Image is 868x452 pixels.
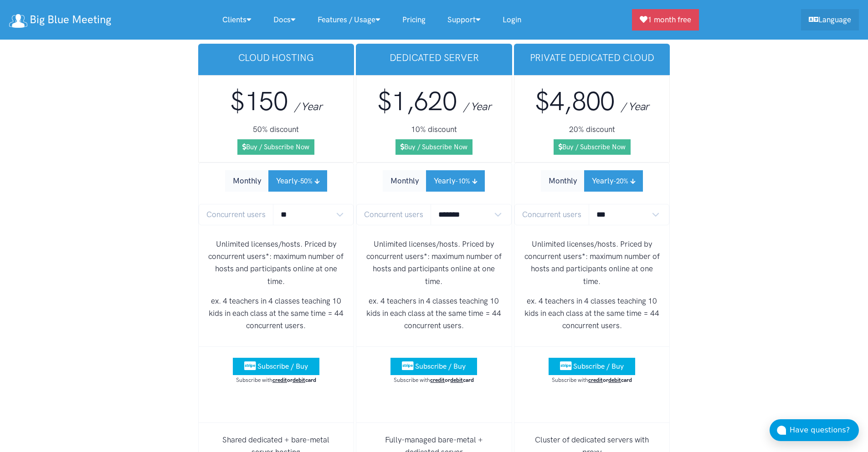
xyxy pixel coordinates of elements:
[522,238,663,288] p: Unlimited licenses/hosts. Priced by concurrent users*: maximum number of hosts and participants o...
[383,170,426,192] button: Monthly
[272,376,287,383] u: credit
[356,204,431,225] span: Concurrent users
[541,170,643,192] div: Subscription Period
[298,177,313,185] small: -50%
[9,14,27,28] img: logo
[236,376,316,383] small: Subscribe with
[522,295,663,332] p: ex. 4 teachers in 4 classes teaching 10 kids in each class at the same time = 44 concurrent users.
[790,424,859,436] div: Have questions?
[268,170,327,192] button: Yearly-50%
[588,376,603,383] u: credit
[225,170,269,192] button: Monthly
[206,124,347,136] h5: 50% discount
[225,170,327,192] div: Subscription Period
[231,392,322,408] iframe: PayPal
[455,177,470,185] small: -10%
[554,139,631,155] a: Buy / Subscribe Now
[206,295,347,332] p: ex. 4 teachers in 4 classes teaching 10 kids in each class at the same time = 44 concurrent users.
[272,376,316,383] strong: or card
[364,238,504,288] p: Unlimited licenses/hosts. Priced by concurrent users*: maximum number of hosts and participants o...
[388,392,479,408] iframe: PayPal
[584,170,643,192] button: Yearly-20%
[492,10,532,30] a: Login
[230,86,288,117] span: $150
[770,419,859,441] button: Have questions?
[205,51,347,64] h3: Cloud Hosting
[363,51,505,64] h3: Dedicated Server
[430,376,474,383] strong: or card
[546,392,637,408] iframe: PayPal
[364,124,504,136] h5: 10% discount
[395,139,473,155] a: Buy / Subscribe Now
[307,10,391,30] a: Features / Usage
[450,376,463,383] u: debit
[199,204,273,225] span: Concurrent users
[437,10,492,30] a: Support
[801,9,859,30] a: Language
[541,170,585,192] button: Monthly
[415,362,466,371] span: Subscribe / Buy
[573,362,624,371] span: Subscribe / Buy
[364,295,504,332] p: ex. 4 teachers in 4 classes teaching 10 kids in each class at the same time = 44 concurrent users.
[632,9,699,30] a: 1 month free
[377,86,457,117] span: $1,620
[391,10,437,30] a: Pricing
[206,238,347,288] p: Unlimited licenses/hosts. Priced by concurrent users*: maximum number of hosts and participants o...
[294,100,322,113] span: / Year
[237,139,314,155] a: Buy / Subscribe Now
[430,376,445,383] u: credit
[514,204,589,225] span: Concurrent users
[522,124,663,136] h5: 20% discount
[552,376,632,383] small: Subscribe with
[613,177,628,185] small: -20%
[588,376,632,383] strong: or card
[293,376,305,383] u: debit
[262,10,307,30] a: Docs
[521,51,663,64] h3: Private Dedicated Cloud
[621,100,649,113] span: / Year
[394,376,474,383] small: Subscribe with
[211,10,262,30] a: Clients
[257,362,308,371] span: Subscribe / Buy
[9,10,111,30] a: Big Blue Meeting
[608,376,621,383] u: debit
[383,170,485,192] div: Subscription Period
[535,86,615,117] span: $4,800
[426,170,485,192] button: Yearly-10%
[463,100,491,113] span: / Year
